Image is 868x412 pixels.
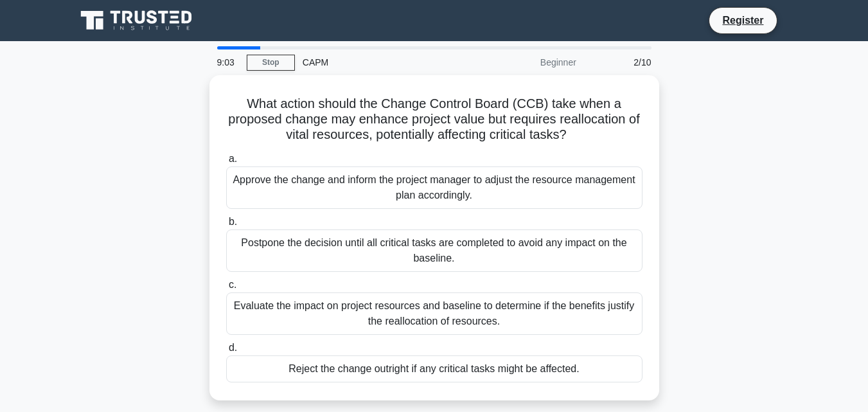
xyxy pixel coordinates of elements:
div: 2/10 [584,49,659,75]
div: Approve the change and inform the project manager to adjust the resource management plan accordin... [226,166,642,209]
div: Reject the change outright if any critical tasks might be affected. [226,355,642,382]
div: Beginner [472,49,584,75]
div: Postpone the decision until all critical tasks are completed to avoid any impact on the baseline. [226,229,642,272]
div: 9:03 [209,49,247,75]
a: Stop [247,55,295,71]
span: b. [229,216,237,227]
span: d. [229,342,237,353]
h5: What action should the Change Control Board (CCB) take when a proposed change may enhance project... [225,96,644,143]
div: Evaluate the impact on project resources and baseline to determine if the benefits justify the re... [226,292,642,335]
span: a. [229,153,237,164]
a: Register [714,12,771,28]
div: CAPM [295,49,472,75]
span: c. [229,279,236,290]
